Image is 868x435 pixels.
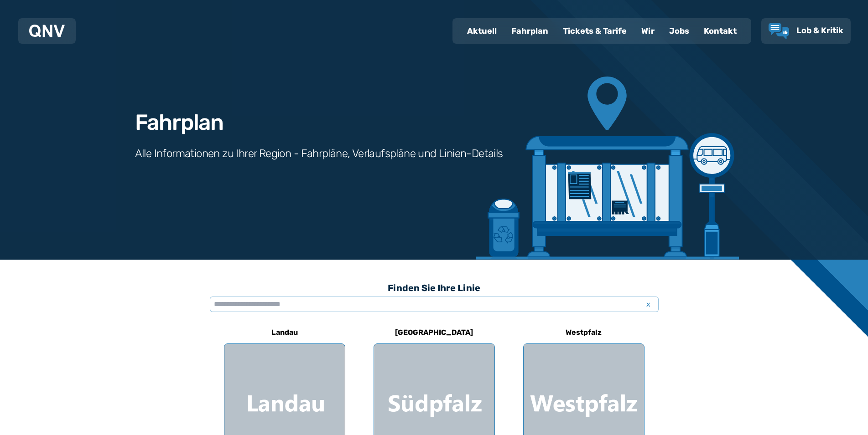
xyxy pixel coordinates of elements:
a: Jobs [662,19,696,43]
h1: Fahrplan [135,112,223,133]
a: Tickets & Tarife [556,19,634,43]
img: QNV Logo [29,25,65,37]
a: Aktuell [460,19,504,43]
h3: Alle Informationen zu Ihrer Region - Fahrpläne, Verlaufspläne und Linien-Details [135,146,503,161]
a: QNV Logo [29,22,65,40]
h3: Finden Sie Ihre Linie [210,278,659,298]
h6: [GEOGRAPHIC_DATA] [391,325,477,340]
span: x [642,299,655,310]
h6: Landau [268,325,301,340]
h6: Westpfalz [562,325,605,340]
span: Lob & Kritik [796,26,843,36]
a: Wir [634,19,662,43]
a: Fahrplan [504,19,556,43]
a: Lob & Kritik [769,23,843,39]
a: Kontakt [696,19,744,43]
